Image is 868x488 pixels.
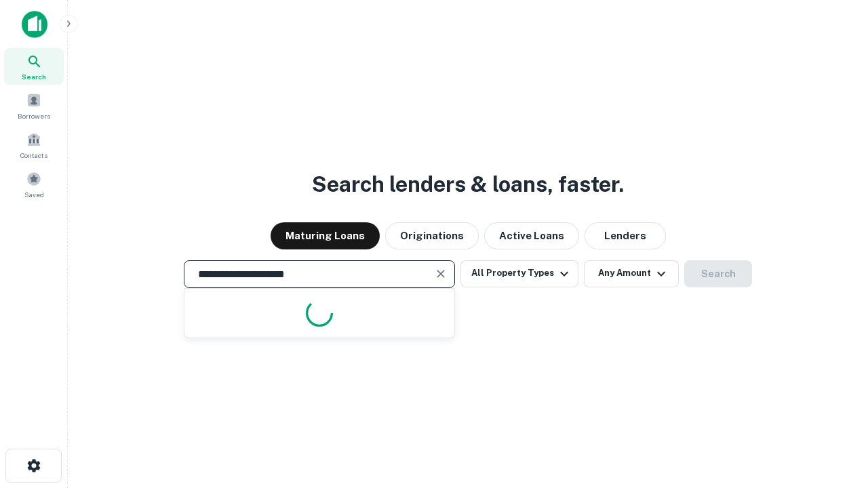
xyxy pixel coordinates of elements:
[18,110,50,121] span: Borrowers
[4,127,64,163] a: Contacts
[22,71,46,82] span: Search
[312,168,624,201] h3: Search lenders & loans, faster.
[431,264,450,283] button: Clear
[271,222,380,249] button: Maturing Loans
[385,222,479,249] button: Originations
[24,189,44,200] span: Saved
[460,260,578,287] button: All Property Types
[22,11,47,38] img: capitalize-icon.png
[20,150,47,161] span: Contacts
[4,87,64,124] a: Borrowers
[800,380,868,445] iframe: Chat Widget
[4,166,64,203] a: Saved
[584,260,679,287] button: Any Amount
[484,222,579,249] button: Active Loans
[4,48,64,85] a: Search
[585,222,666,249] button: Lenders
